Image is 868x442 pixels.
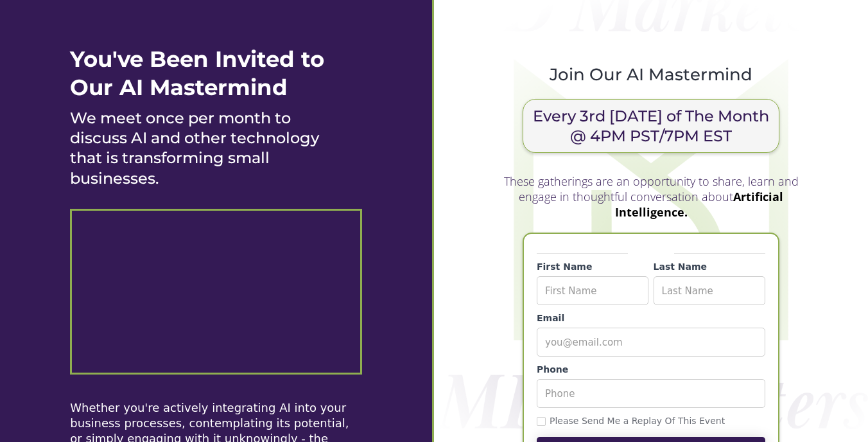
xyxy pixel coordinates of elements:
label: Phone [537,363,765,376]
strong: Artificial Intelligence. [615,189,784,220]
h3: Every 3rd [DATE] of The Month @ 4PM PST/7PM EST [523,99,779,153]
input: Phone [537,379,765,408]
input: First Name [537,276,648,305]
h1: We meet once per month to discuss AI and other technology that is transforming small businesses. [70,108,327,188]
label: Email [537,312,765,324]
span: Please Send Me a Replay Of This Event [550,414,725,427]
label: First Name [537,260,648,273]
h1: You've Been Invited to Our AI Mastermind [70,45,361,102]
label: Last Name [654,260,765,273]
div: These gatherings are an opportunity to share, learn and engage in thoughtful conversation about [490,173,812,220]
iframe: Synthesia video player - Untitled [72,211,360,373]
input: you@email.com [537,328,765,357]
h2: Join Our AI Mastermind [550,64,752,86]
input: Last Name [654,276,765,305]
